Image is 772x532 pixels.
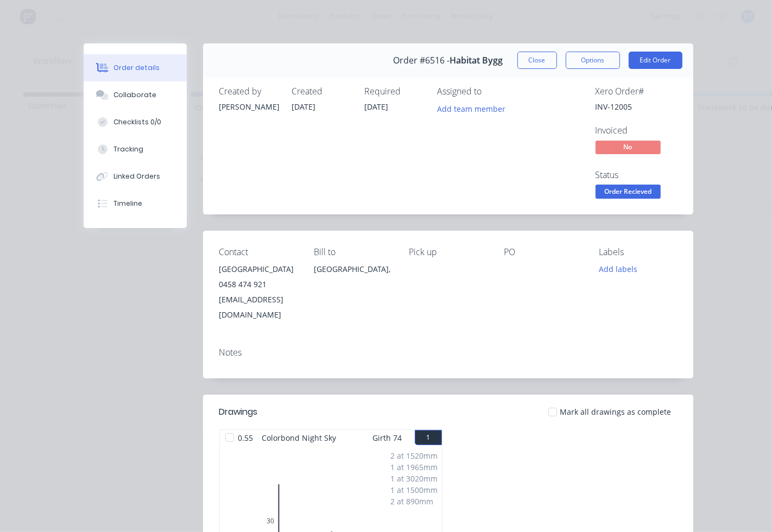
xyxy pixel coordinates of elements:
[84,81,187,109] button: Collaborate
[365,86,425,97] div: Required
[450,55,503,66] span: Habitat Bygg
[599,247,677,257] div: Labels
[113,90,156,100] div: Collaborate
[596,141,661,154] span: No
[113,144,143,154] div: Tracking
[219,86,279,97] div: Created by
[629,52,682,69] button: Edit Order
[219,101,279,112] div: [PERSON_NAME]
[560,406,672,417] span: Mark all drawings as complete
[393,55,450,66] span: Order #6516 -
[596,170,677,180] div: Status
[372,430,402,446] span: Girth 74
[258,430,341,446] span: Colorbond Night Sky
[314,247,392,257] div: Bill to
[517,52,557,69] button: Close
[566,52,620,69] button: Options
[219,262,297,277] div: [GEOGRAPHIC_DATA]
[219,347,677,358] div: Notes
[390,461,438,473] div: 1 at 1965mm
[504,247,582,257] div: PO
[113,172,160,181] div: Linked Orders
[593,262,643,276] button: Add labels
[84,190,187,217] button: Timeline
[390,473,438,484] div: 1 at 3020mm
[314,262,392,296] div: [GEOGRAPHIC_DATA],
[415,430,442,445] button: 1
[596,125,677,136] div: Invoiced
[390,496,438,507] div: 2 at 890mm
[84,136,187,163] button: Tracking
[113,117,161,127] div: Checklists 0/0
[596,101,677,112] div: INV-12005
[113,199,142,208] div: Timeline
[113,63,160,73] div: Order details
[219,277,297,292] div: 0458 474 921
[219,406,258,419] div: Drawings
[84,163,187,190] button: Linked Orders
[390,484,438,496] div: 1 at 1500mm
[219,262,297,322] div: [GEOGRAPHIC_DATA]0458 474 921[EMAIL_ADDRESS][DOMAIN_NAME]
[292,102,316,112] span: [DATE]
[314,262,392,277] div: [GEOGRAPHIC_DATA],
[292,86,352,97] div: Created
[438,101,511,116] button: Add team member
[438,86,546,97] div: Assigned to
[409,247,487,257] div: Pick up
[390,450,438,461] div: 2 at 1520mm
[84,54,187,81] button: Order details
[596,185,661,198] span: Order Recieved
[234,430,258,446] span: 0.55
[365,102,389,112] span: [DATE]
[219,292,297,322] div: [EMAIL_ADDRESS][DOMAIN_NAME]
[431,101,511,116] button: Add team member
[596,185,661,201] button: Order Recieved
[596,86,677,97] div: Xero Order #
[219,247,297,257] div: Contact
[84,109,187,136] button: Checklists 0/0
